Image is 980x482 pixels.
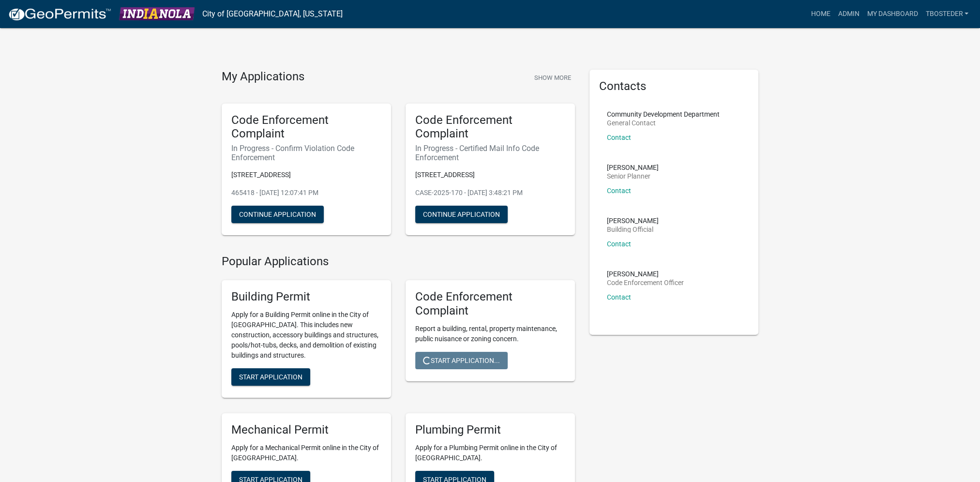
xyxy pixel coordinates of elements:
[415,188,565,198] p: CASE-2025-170 - [DATE] 3:48:21 PM
[202,6,343,22] a: City of [GEOGRAPHIC_DATA], [US_STATE]
[607,271,684,277] p: [PERSON_NAME]
[231,144,381,162] h6: In Progress - Confirm Violation Code Enforcement
[415,443,565,463] p: Apply for a Plumbing Permit online in the City of [GEOGRAPHIC_DATA].
[231,113,381,141] h5: Code Enforcement Complaint
[607,187,631,195] a: Contact
[607,226,659,233] p: Building Official
[231,443,381,463] p: Apply for a Mechanical Permit online in the City of [GEOGRAPHIC_DATA].
[807,5,834,23] a: Home
[607,120,720,126] p: General Contact
[415,206,508,223] button: Continue Application
[415,144,565,162] h6: In Progress - Certified Mail Info Code Enforcement
[415,423,565,437] h5: Plumbing Permit
[921,5,972,23] a: tbosteder
[607,217,659,224] p: [PERSON_NAME]
[607,111,720,118] p: Community Development Department
[231,188,381,198] p: 465418 - [DATE] 12:07:41 PM
[222,255,575,269] h4: Popular Applications
[607,173,659,180] p: Senior Planner
[231,290,381,304] h5: Building Permit
[607,293,631,301] a: Contact
[231,423,381,437] h5: Mechanical Permit
[423,356,500,364] span: Start Application...
[231,206,324,223] button: Continue Application
[863,5,921,23] a: My Dashboard
[607,240,631,248] a: Contact
[834,5,863,23] a: Admin
[607,134,631,141] a: Contact
[607,279,684,286] p: Code Enforcement Officer
[530,70,575,86] button: Show More
[231,170,381,180] p: [STREET_ADDRESS]
[231,368,310,386] button: Start Application
[415,352,508,369] button: Start Application...
[119,7,195,20] img: City of Indianola, Iowa
[599,79,749,93] h5: Contacts
[415,324,565,344] p: Report a building, rental, property maintenance, public nuisance or zoning concern.
[231,310,381,361] p: Apply for a Building Permit online in the City of [GEOGRAPHIC_DATA]. This includes new constructi...
[415,170,565,180] p: [STREET_ADDRESS]
[239,373,302,381] span: Start Application
[415,113,565,141] h5: Code Enforcement Complaint
[607,164,659,171] p: [PERSON_NAME]
[415,290,565,318] h5: Code Enforcement Complaint
[222,70,304,84] h4: My Applications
